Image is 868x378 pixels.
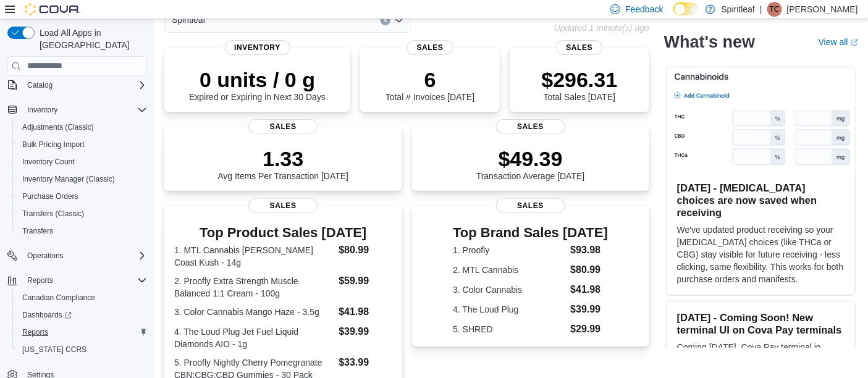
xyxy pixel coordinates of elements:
span: Dashboards [22,310,72,320]
span: Feedback [625,3,663,15]
span: Load All Apps in [GEOGRAPHIC_DATA] [35,27,147,51]
div: Total # Invoices [DATE] [386,67,474,102]
a: Transfers [17,224,58,238]
span: Dark Mode [673,15,674,16]
dd: $59.99 [339,274,392,288]
dt: 2. Proofly Extra Strength Muscle Balanced 1:1 Cream - 100g [174,275,334,300]
span: Catalog [22,78,147,93]
span: Reports [17,325,147,340]
div: Total Sales [DATE] [542,67,618,102]
button: Catalog [2,77,152,94]
p: 6 [386,67,474,92]
a: Purchase Orders [17,189,83,204]
button: Open list of options [394,15,404,25]
a: Dashboards [12,306,152,324]
span: Purchase Orders [22,191,78,201]
a: Bulk Pricing Import [17,137,90,152]
p: 0 units / 0 g [189,67,326,92]
dt: 1. MTL Cannabis [PERSON_NAME] Coast Kush - 14g [174,244,334,269]
div: Trevor C [767,2,782,17]
span: Bulk Pricing Import [17,137,147,152]
span: Sales [496,119,565,134]
a: Dashboards [17,308,77,322]
button: Adjustments (Classic) [12,119,152,136]
span: Inventory [224,40,290,55]
span: Spiritleaf [172,12,205,27]
span: Transfers (Classic) [17,206,147,221]
img: Cova [25,3,80,15]
h2: What's new [664,32,755,52]
button: Inventory Count [12,153,152,170]
span: Inventory Count [17,154,147,169]
dt: 3. Color Cannabis Mango Haze - 3.5g [174,306,334,318]
svg: External link [851,39,858,46]
span: Adjustments (Classic) [17,120,147,135]
a: Adjustments (Classic) [17,120,99,135]
span: Transfers [17,224,147,238]
p: [PERSON_NAME] [787,2,858,17]
dd: $29.99 [570,322,608,337]
p: $49.39 [476,146,585,171]
h3: Top Brand Sales [DATE] [453,225,608,240]
dt: 4. The Loud Plug Jet Fuel Liquid Diamonds AIO - 1g [174,325,334,350]
span: Reports [27,275,53,285]
span: Purchase Orders [17,189,147,204]
span: Operations [27,251,64,261]
button: Canadian Compliance [12,289,152,306]
button: [US_STATE] CCRS [12,341,152,358]
dt: 2. MTL Cannabis [453,264,565,276]
button: Reports [2,272,152,289]
div: Expired or Expiring in Next 30 Days [189,67,326,102]
button: Transfers [12,222,152,240]
span: Reports [22,327,48,337]
h3: [DATE] - [MEDICAL_DATA] choices are now saved when receiving [677,182,845,219]
span: Catalog [27,80,53,90]
span: Sales [496,198,565,213]
span: Inventory [22,103,147,117]
button: Inventory Manager (Classic) [12,170,152,188]
span: Sales [248,198,318,213]
dd: $80.99 [570,262,608,277]
button: Bulk Pricing Import [12,136,152,153]
span: Washington CCRS [17,342,147,357]
span: Bulk Pricing Import [22,140,85,149]
span: Canadian Compliance [22,293,95,303]
span: Dashboards [17,308,147,322]
a: Transfers (Classic) [17,206,89,221]
span: Sales [248,119,318,134]
button: Transfers (Classic) [12,205,152,222]
dd: $33.99 [339,355,392,370]
a: Inventory Manager (Classic) [17,172,120,187]
dt: 4. The Loud Plug [453,303,565,316]
dd: $39.99 [339,324,392,339]
a: Reports [17,325,53,340]
p: $296.31 [542,67,618,92]
button: Operations [22,248,69,263]
span: TC [770,2,780,17]
input: Dark Mode [673,2,699,15]
span: Inventory Count [22,157,75,167]
a: View allExternal link [819,37,858,47]
span: Inventory Manager (Classic) [17,172,147,187]
a: [US_STATE] CCRS [17,342,91,357]
button: Clear input [381,15,390,25]
div: Transaction Average [DATE] [476,146,585,181]
dt: 1. Proofly [453,244,565,256]
a: Canadian Compliance [17,290,100,305]
dt: 3. Color Cannabis [453,283,565,296]
div: Avg Items Per Transaction [DATE] [217,146,348,181]
dd: $41.98 [339,304,392,319]
dd: $39.99 [570,302,608,317]
dt: 5. SHRED [453,323,565,335]
button: Operations [2,247,152,264]
button: Reports [22,273,58,288]
p: | [760,2,762,17]
dd: $93.98 [570,243,608,258]
p: Updated 1 minute(s) ago [554,23,649,33]
span: Sales [557,40,603,55]
dd: $80.99 [339,243,392,258]
p: Spiritleaf [722,2,755,17]
p: We've updated product receiving so your [MEDICAL_DATA] choices (like THCa or CBG) stay visible fo... [677,224,845,286]
button: Reports [12,324,152,341]
h3: [DATE] - Coming Soon! New terminal UI on Cova Pay terminals [677,312,845,337]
